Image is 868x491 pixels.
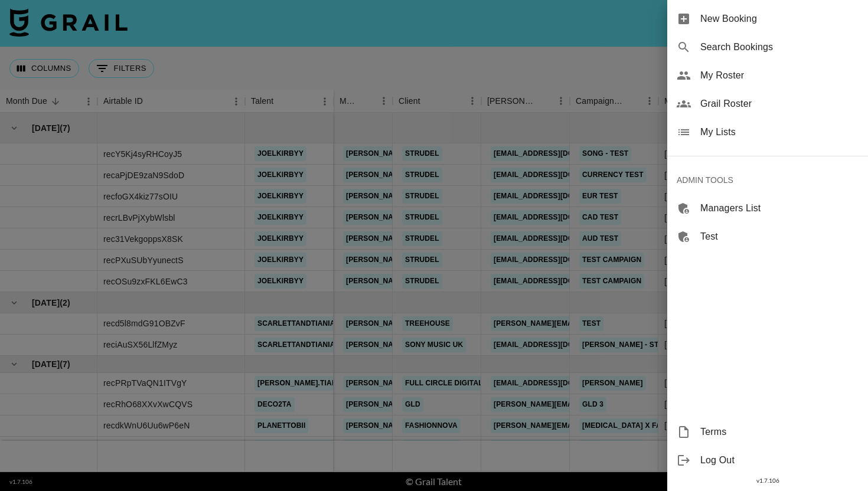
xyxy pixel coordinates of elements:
[667,194,868,222] div: Managers List
[667,166,868,194] div: ADMIN TOOLS
[667,61,868,90] div: My Roster
[700,40,859,54] span: Search Bookings
[700,230,859,244] span: Test
[700,68,859,83] span: My Roster
[667,222,868,251] div: Test
[667,33,868,61] div: Search Bookings
[667,474,868,487] div: v 1.7.106
[700,125,859,139] span: My Lists
[667,90,868,118] div: Grail Roster
[700,12,859,26] span: New Booking
[667,118,868,146] div: My Lists
[700,97,859,111] span: Grail Roster
[667,5,868,33] div: New Booking
[700,453,859,467] span: Log Out
[667,446,868,474] div: Log Out
[667,418,868,446] div: Terms
[700,425,859,439] span: Terms
[700,201,859,215] span: Managers List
